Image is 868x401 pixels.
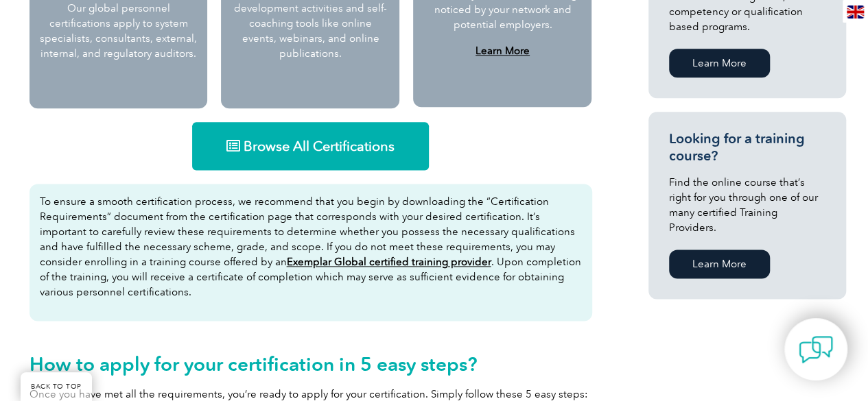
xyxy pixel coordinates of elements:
p: Find the online course that’s right for you through one of our many certified Training Providers. [669,175,825,235]
img: contact-chat.png [799,332,833,367]
img: en [847,5,864,19]
h3: Looking for a training course? [669,130,825,165]
p: To ensure a smooth certification process, we recommend that you begin by downloading the “Certifi... [40,194,582,300]
a: Exemplar Global certified training provider [287,256,491,268]
h2: How to apply for your certification in 5 easy steps? [30,353,592,375]
a: Learn More [669,250,770,278]
p: Our global personnel certifications apply to system specialists, consultants, external, internal,... [40,1,198,61]
a: Browse All Certifications [192,122,429,170]
a: Learn More [476,45,530,57]
a: Learn More [669,49,770,77]
a: BACK TO TOP [21,372,92,401]
span: Browse All Certifications [244,139,395,153]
